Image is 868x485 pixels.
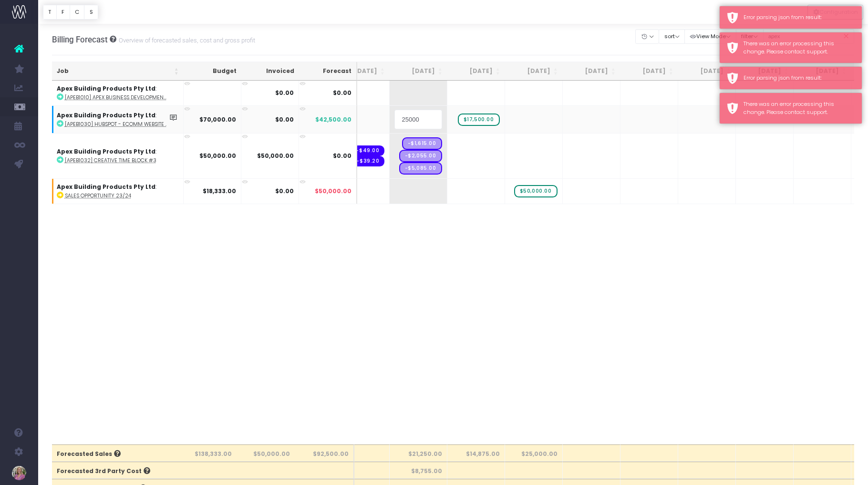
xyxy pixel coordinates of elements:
[275,89,294,97] strong: $0.00
[295,444,354,462] th: $92,500.00
[447,444,505,462] th: $14,875.00
[744,40,855,56] div: There was an error processing this change. Please contact support.
[333,89,351,97] span: $0.00
[744,100,855,116] div: There was an error processing this change. Please contact support.
[458,114,500,126] span: wayahead Sales Forecast Item
[52,35,108,44] span: Billing Forecast
[351,145,384,156] span: Streamtime expense: shutterstock – Shutterstock
[52,133,184,178] td: :
[57,84,155,93] strong: Apex Building Products Pty Ltd
[52,462,179,479] th: Forecasted 3rd Party Cost
[236,444,295,462] th: $50,000.00
[184,62,241,81] th: Budget
[56,5,70,20] button: F
[390,62,447,81] th: Sep 25: activate to sort column ascending
[315,115,351,124] span: $42,500.00
[620,62,678,81] th: Jan 26: activate to sort column ascending
[52,178,184,204] td: :
[12,466,26,480] img: images/default_profile_image.png
[332,62,390,81] th: Aug 25: activate to sort column ascending
[65,192,131,199] abbr: Sales Opportunity 23/24
[505,62,563,81] th: Nov 25: activate to sort column ascending
[333,152,351,160] span: $0.00
[744,13,855,21] div: Error parsing json from result:
[684,29,736,44] button: View Mode
[203,187,236,195] strong: $18,333.00
[351,156,384,166] span: Streamtime expense: iStock Credits – iStock
[505,444,563,462] th: $25,000.00
[57,111,155,119] strong: Apex Building Products Pty Ltd
[57,450,121,458] span: Forecasted Sales
[52,81,184,105] td: :
[43,5,98,20] div: Vertical button group
[43,5,57,20] button: T
[563,62,620,81] th: Dec 25: activate to sort column ascending
[402,137,442,150] span: Streamtime Draft Order: 82 – Southern Impact
[659,29,685,44] button: sort
[65,94,166,101] abbr: [APEB1010] Apex Business Development
[178,444,237,462] th: $138,333.00
[275,187,294,195] strong: $0.00
[447,62,505,81] th: Oct 25: activate to sort column ascending
[52,62,184,81] th: Job: activate to sort column ascending
[399,150,442,162] span: Streamtime Draft Order: 83 – Southern Impact
[116,35,255,44] small: Overview of forecasted sales, cost and gross profit
[199,115,236,124] strong: $70,000.00
[57,183,155,191] strong: Apex Building Products Pty Ltd
[678,62,736,81] th: Feb 26: activate to sort column ascending
[275,115,294,124] strong: $0.00
[241,62,299,81] th: Invoiced
[299,62,357,81] th: Forecast
[84,5,98,20] button: S
[807,5,863,20] button: Configuration
[65,157,156,164] abbr: [APEB1032] Creative Time Block #3
[807,5,863,20] div: Vertical button group
[257,152,294,160] strong: $50,000.00
[199,152,236,160] strong: $50,000.00
[390,462,447,479] th: $8,755.00
[315,187,351,196] span: $50,000.00
[70,5,85,20] button: C
[57,147,155,155] strong: Apex Building Products Pty Ltd
[52,105,184,133] td: :
[65,121,168,128] abbr: [APEB1030] HUBSPOT - eComm Website MVP
[744,74,855,82] div: Error parsing json from result:
[390,444,447,462] th: $21,250.00
[514,185,558,197] span: wayahead Sales Forecast Item
[399,162,442,175] span: Streamtime Draft Order: 103 – Southern Impact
